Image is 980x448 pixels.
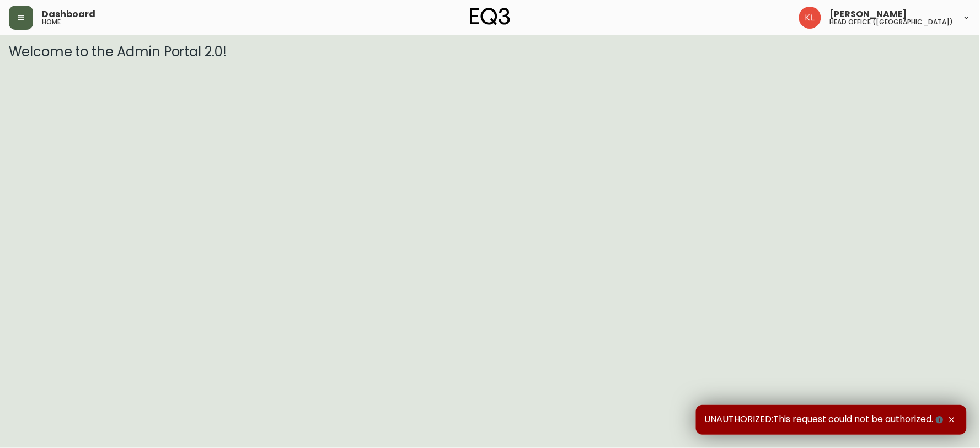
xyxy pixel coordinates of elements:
h5: home [42,19,61,25]
img: 2c0c8aa7421344cf0398c7f872b772b5 [799,7,821,29]
span: UNAUTHORIZED:This request could not be authorized. [705,414,946,426]
h5: head office ([GEOGRAPHIC_DATA]) [830,19,954,25]
span: [PERSON_NAME] [830,10,908,19]
span: Dashboard [42,10,95,19]
h3: Welcome to the Admin Portal 2.0! [9,44,971,60]
img: logo [470,8,511,25]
